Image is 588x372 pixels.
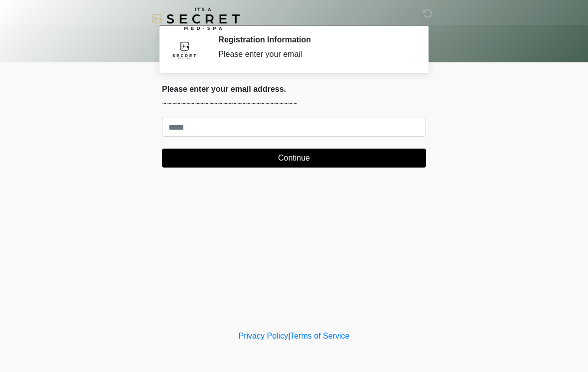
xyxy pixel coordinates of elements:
a: | [288,332,290,340]
div: Please enter your email [218,48,411,60]
a: Privacy Policy [239,332,289,340]
button: Continue [162,149,426,168]
a: Terms of Service [290,332,349,340]
h2: Registration Information [218,35,411,44]
img: It's A Secret Med Spa Logo [152,7,240,30]
img: Agent Avatar [169,35,199,65]
h2: Please enter your email address. [162,84,426,94]
p: ~~~~~~~~~~~~~~~~~~~~~~~~~~~~~ [162,98,426,110]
